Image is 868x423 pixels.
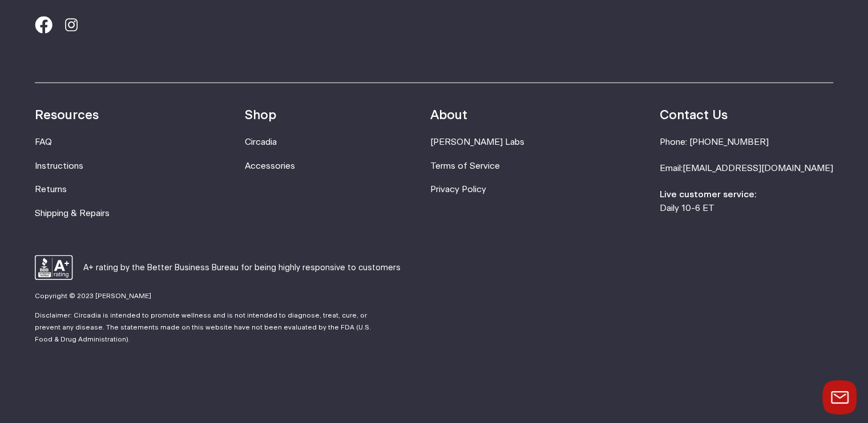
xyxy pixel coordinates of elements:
[245,109,276,121] strong: Shop
[63,17,80,34] svg: Instagram
[430,138,524,147] a: [PERSON_NAME] Labs
[35,312,371,343] small: Disclaimer: Circadia is intended to promote wellness and is not intended to diagnose, treat, cure...
[83,262,401,274] p: A+ rating by the Better Business Bureau for being highly responsive to customers
[35,17,53,34] svg: Facebook
[245,162,295,170] a: Accessories
[35,138,52,147] a: FAQ
[35,109,99,121] strong: Resources
[35,209,110,218] a: Shipping & Repairs
[35,162,83,170] a: Instructions
[245,138,277,147] a: Circadia
[660,109,728,121] strong: Contact Us
[430,109,467,121] strong: About
[660,190,757,199] strong: Live customer service:
[430,162,500,170] a: Terms of Service
[430,185,486,194] a: Privacy Policy
[660,136,833,215] li: Phone: [PHONE_NUMBER] Email: Daily 10-6 ET
[35,185,67,194] a: Returns
[683,164,833,173] a: [EMAIL_ADDRESS][DOMAIN_NAME]
[822,380,857,414] button: Launch chat
[35,293,151,299] small: Copyright © 2023 [PERSON_NAME]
